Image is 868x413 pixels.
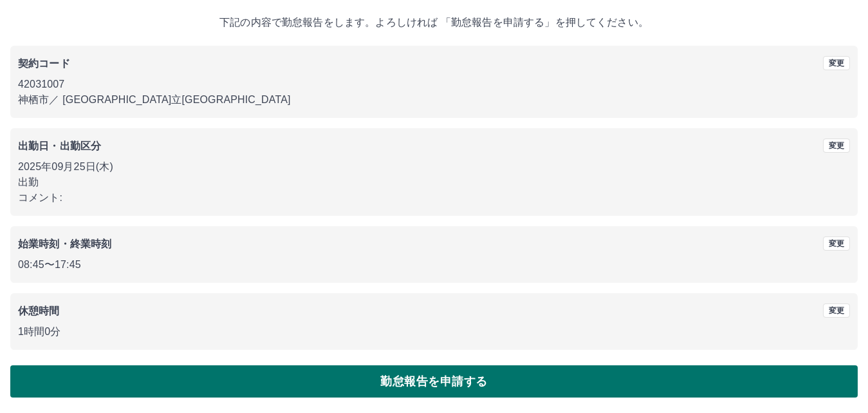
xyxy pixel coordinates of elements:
button: 変更 [823,303,850,318]
p: 2025年09月25日(木) [18,159,850,175]
button: 変更 [823,56,850,70]
b: 契約コード [18,58,70,69]
button: 勤怠報告を申請する [10,365,858,398]
p: 42031007 [18,77,850,92]
p: コメント: [18,190,850,206]
button: 変更 [823,236,850,251]
b: 始業時刻・終業時刻 [18,238,111,249]
p: 1時間0分 [18,324,850,340]
button: 変更 [823,139,850,153]
b: 休憩時間 [18,305,60,316]
b: 出勤日・出勤区分 [18,140,101,151]
p: 出勤 [18,175,850,190]
p: 神栖市 ／ [GEOGRAPHIC_DATA]立[GEOGRAPHIC_DATA] [18,92,850,108]
p: 下記の内容で勤怠報告をします。よろしければ 「勤怠報告を申請する」を押してください。 [10,15,858,30]
p: 08:45 〜 17:45 [18,257,850,273]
